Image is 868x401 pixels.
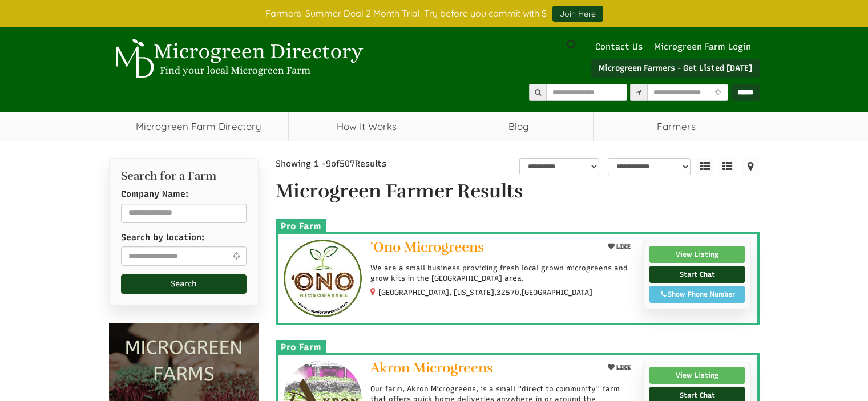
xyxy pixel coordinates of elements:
[284,240,362,318] img: 'Ono Microgreens
[326,159,331,169] span: 9
[121,274,247,294] button: Search
[615,243,631,250] span: LIKE
[109,39,366,79] img: Microgreen Directory
[594,112,760,141] span: Farmers
[654,42,757,52] a: Microgreen Farm Login
[370,238,484,256] span: 'Ono Microgreens
[370,361,595,378] a: Akron Microgreens
[100,6,768,22] div: Farmers: Summer Deal 2 Month Trial! Try before you commit with $
[445,112,593,141] a: Blog
[289,112,445,141] a: How It Works
[519,158,599,175] select: overall_rating_filter-1
[496,287,519,298] span: 32570
[590,42,648,52] a: Contact Us
[229,252,243,260] i: Use Current Location
[522,287,592,298] span: [GEOGRAPHIC_DATA]
[604,240,635,254] button: LIKE
[591,59,760,78] a: Microgreen Farmers - Get Listed [DATE]
[370,263,635,283] p: We are a small business providing fresh local grown microgreens and grow kits in the [GEOGRAPHIC_...
[615,364,631,371] span: LIKE
[340,159,355,169] span: 507
[370,240,595,257] a: 'Ono Microgreens
[712,89,724,96] i: Use Current Location
[276,181,760,202] h1: Microgreen Farmer Results
[649,246,745,263] a: View Listing
[378,288,592,297] small: [GEOGRAPHIC_DATA], [US_STATE], ,
[649,367,745,384] a: View Listing
[656,289,739,299] div: Show Phone Number
[552,6,603,22] a: Join Here
[604,361,635,375] button: LIKE
[121,232,204,244] label: Search by location:
[608,158,691,175] select: sortbox-1
[649,266,745,283] a: Start Chat
[109,112,289,141] a: Microgreen Farm Directory
[121,170,247,183] h2: Search for a Farm
[276,158,437,170] div: Showing 1 - of Results
[121,188,188,200] label: Company Name:
[370,359,493,376] span: Akron Microgreens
